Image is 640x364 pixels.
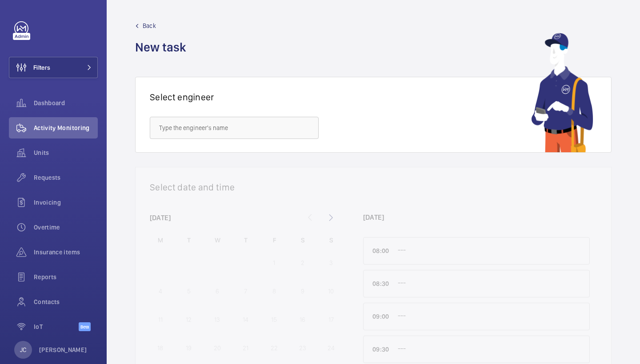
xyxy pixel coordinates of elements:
input: Type the engineer's name [150,117,319,139]
span: Back [143,21,156,30]
span: IoT [34,322,79,331]
span: Requests [34,173,98,182]
span: Overtime [34,223,98,232]
span: Dashboard [34,99,98,107]
button: Filters [9,57,98,78]
span: Units [34,148,98,157]
img: mechanic using app [531,33,593,152]
span: Reports [34,273,98,281]
span: Invoicing [34,198,98,207]
span: Activity Monitoring [34,123,98,132]
h1: Select engineer [150,91,214,103]
span: Contacts [34,297,98,306]
span: Insurance items [34,248,98,257]
span: Filters [33,63,50,72]
span: Beta [79,322,91,331]
p: [PERSON_NAME] [39,345,87,354]
p: JC [20,345,26,354]
h1: New task [135,39,192,55]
